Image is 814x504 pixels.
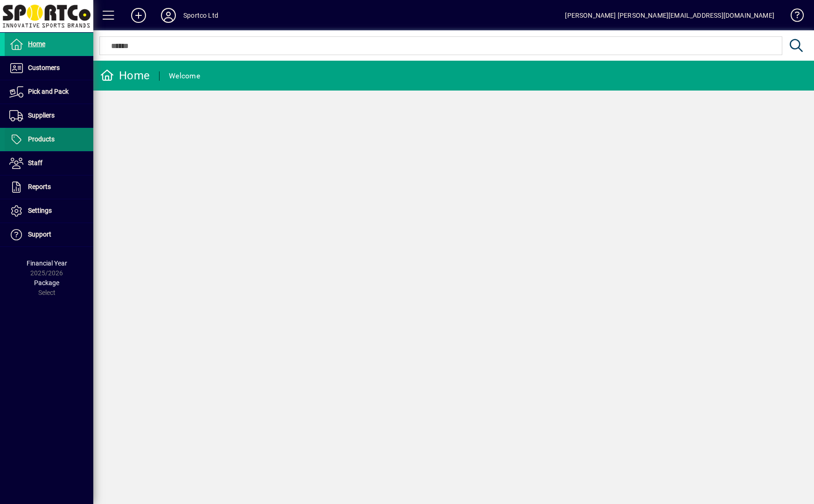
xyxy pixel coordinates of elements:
span: Package [34,279,59,287]
span: Pick and Pack [28,88,69,95]
a: Reports [5,175,93,199]
a: Products [5,128,93,151]
span: Home [28,40,45,48]
a: Knowledge Base [784,2,802,32]
span: Settings [28,207,52,214]
div: Home [100,68,150,83]
div: Sportco Ltd [183,8,218,23]
a: Settings [5,199,93,223]
div: Welcome [169,69,200,84]
span: Staff [28,159,42,167]
span: Support [28,231,51,238]
a: Pick and Pack [5,80,93,104]
span: Suppliers [28,112,55,119]
a: Staff [5,152,93,175]
button: Profile [153,7,183,24]
button: Add [124,7,153,24]
a: Customers [5,56,93,80]
span: Customers [28,64,60,71]
a: Support [5,223,93,246]
a: Suppliers [5,104,93,127]
span: Financial Year [27,259,67,267]
div: [PERSON_NAME] [PERSON_NAME][EMAIL_ADDRESS][DOMAIN_NAME] [565,8,774,23]
span: Products [28,135,55,143]
span: Reports [28,183,51,190]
